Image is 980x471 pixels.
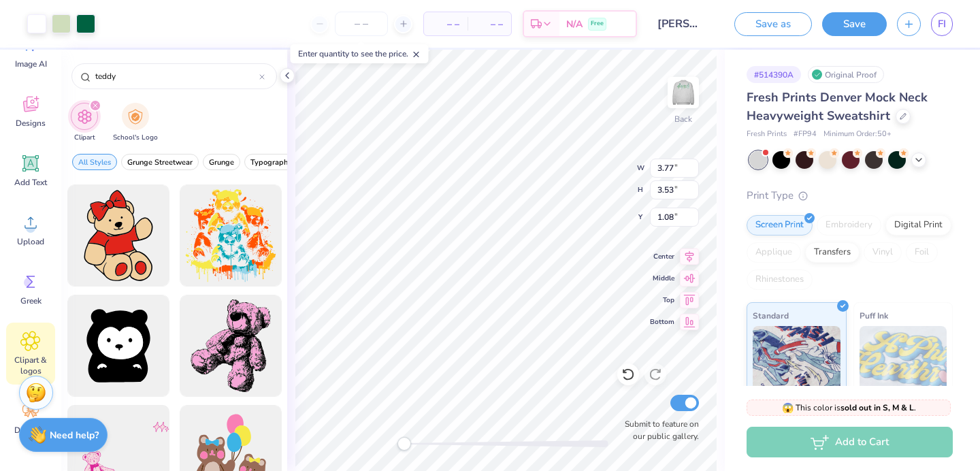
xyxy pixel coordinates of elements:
img: School's Logo Image [128,109,143,125]
div: Screen Print [747,215,813,235]
button: Save [822,12,887,36]
span: All Styles [78,157,111,167]
span: Typography [250,157,292,167]
div: Original Proof [808,66,884,83]
span: N/A [566,17,583,31]
span: Add Text [14,177,47,188]
strong: Need help? [50,429,99,442]
label: Submit to feature on our public gallery. [617,418,699,442]
button: filter button [203,154,240,170]
span: Puff Ink [860,308,888,323]
span: Upload [17,236,44,247]
span: Designs [16,118,46,129]
span: Center [650,251,674,262]
input: Try "Stars" [94,69,259,83]
div: Back [674,113,692,125]
span: # FP94 [794,129,817,140]
span: – – [432,17,459,31]
span: 😱 [782,402,794,415]
input: Untitled Design [647,10,714,37]
a: FI [931,12,953,36]
div: # 514390A [747,66,801,83]
div: Applique [747,242,801,263]
span: Clipart [74,133,95,143]
button: filter button [244,154,298,170]
span: Image AI [15,59,47,69]
span: School's Logo [113,133,158,143]
div: Print Type [747,188,953,204]
div: Foil [906,242,938,263]
span: Greek [20,295,42,306]
button: filter button [71,103,98,143]
span: FI [938,16,946,32]
div: filter for Clipart [71,103,98,143]
span: Bottom [650,316,674,327]
span: Decorate [14,425,47,436]
div: Digital Print [885,215,951,235]
img: Puff Ink [860,326,947,394]
span: Grunge Streetwear [127,157,193,167]
span: Top [650,295,674,306]
div: Rhinestones [747,270,813,290]
img: Clipart Image [77,109,93,125]
img: Back [670,79,697,106]
button: filter button [72,154,117,170]
div: Vinyl [864,242,902,263]
span: Fresh Prints Denver Mock Neck Heavyweight Sweatshirt [747,89,928,124]
button: filter button [113,103,158,143]
span: Minimum Order: 50 + [823,129,892,140]
span: – – [476,17,503,31]
span: Standard [753,308,789,323]
strong: sold out in S, M & L [840,402,914,413]
span: Middle [650,273,674,284]
span: This color is . [782,402,916,414]
div: Transfers [805,242,860,263]
div: filter for School's Logo [113,103,158,143]
span: Clipart & logos [8,355,53,376]
div: Accessibility label [397,437,411,451]
span: Fresh Prints [747,129,787,140]
div: Embroidery [817,215,881,235]
span: Grunge [209,157,234,167]
span: Free [591,19,604,29]
div: Enter quantity to see the price. [291,44,429,63]
button: filter button [121,154,199,170]
img: Standard [753,326,840,394]
input: – – [335,12,388,36]
button: Save as [734,12,812,36]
